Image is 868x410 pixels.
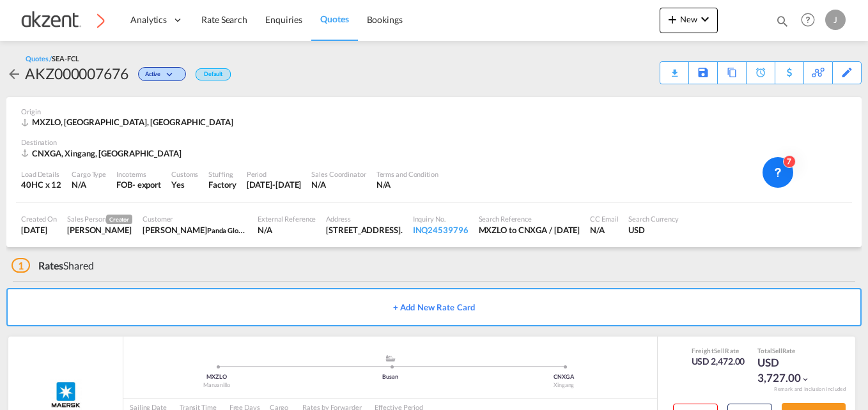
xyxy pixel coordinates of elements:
div: Origin [21,107,847,116]
span: SEA-FCL [52,54,79,63]
div: Change Status Here [128,63,189,84]
div: Address [326,214,402,224]
div: Stuffing [208,169,236,179]
div: FOB [116,179,132,190]
div: Customer [143,214,247,224]
div: Terms and Condition [376,169,438,179]
div: N/A [72,179,106,190]
div: Sales Coordinator [311,169,366,179]
span: Active [145,70,164,82]
img: c72fcea0ad0611ed966209c23b7bd3dd.png [19,6,105,34]
div: Freight Rate [692,346,745,355]
span: Sell [714,347,725,354]
div: Manzanillo [130,381,304,390]
div: Total Rate [757,346,821,355]
span: Rate Search [201,14,247,25]
div: Help [797,9,825,32]
div: MXZLO to CNXGA / 22 Sep 2025 [479,224,580,236]
div: N/A [376,179,438,190]
div: USD 2,472.00 [692,355,745,368]
div: USD 3,727.00 [757,355,821,386]
div: Remark and Inclusion included [764,386,855,393]
div: J [825,10,846,30]
div: Destination [21,137,847,147]
span: Rates [38,259,64,271]
div: Search Currency [628,214,679,224]
div: Load Details [21,169,61,179]
div: icon-magnify [775,14,789,33]
div: Customs [171,169,198,179]
span: Sell [772,347,782,354]
div: Inquiry No. [413,214,469,224]
div: icon-arrow-left [6,63,25,84]
md-icon: icon-download [667,64,682,73]
div: 22 Sep 2025 [21,224,57,236]
div: Save As Template [689,62,717,84]
div: Quotes /SEA-FCL [26,54,79,63]
md-icon: icon-plus 400-fg [665,11,680,27]
div: Default [196,68,231,80]
button: icon-plus 400-fgNewicon-chevron-down [660,8,718,33]
div: MXZLO [130,373,304,381]
div: - export [132,179,161,190]
span: Bookings [367,14,403,25]
div: Search Reference [479,214,580,224]
div: Juana Roque [67,224,132,236]
div: Factory Stuffing [208,179,236,190]
div: N/A [258,224,316,236]
md-icon: icon-chevron-down [697,11,713,27]
div: AKZ000007676 [25,63,128,84]
span: Enquiries [265,14,302,25]
div: 31 Oct 2025 [247,179,302,190]
div: CNXGA, Xingang, Asia Pacific [21,148,185,159]
div: N/A [590,224,618,236]
button: + Add New Rate Card [6,288,862,326]
span: Help [797,9,819,31]
md-icon: icon-arrow-left [6,66,22,82]
span: Analytics [130,13,167,26]
div: USD [628,224,679,236]
span: MXZLO, [GEOGRAPHIC_DATA], [GEOGRAPHIC_DATA] [32,117,233,127]
div: CC Email [590,214,618,224]
div: Cynthia Cheng [143,224,247,236]
span: Quotes [320,13,348,24]
div: Xingang [477,381,651,390]
div: Sales Person [67,214,132,224]
div: RM 206, Building 15, No. 7, SanJianFang South, Chaoyang District, Beijing, P.R.China. [326,224,402,236]
div: Shared [12,259,94,273]
span: Creator [106,215,132,224]
div: Incoterms [116,169,161,179]
div: Created On [21,214,57,224]
md-icon: icon-chevron-down [801,375,810,384]
div: CNXGA [477,373,651,381]
div: 40HC x 12 [21,179,61,190]
div: MXZLO, Manzanillo, Americas [21,116,236,128]
span: 1 [12,258,30,273]
div: External Reference [258,214,316,224]
span: Panda Global([GEOGRAPHIC_DATA]) Co.,Ltd. [207,225,344,235]
md-icon: assets/icons/custom/ship-fill.svg [383,355,398,361]
div: N/A [311,179,366,190]
div: INQ24539796 [413,224,469,236]
div: Busan [304,373,477,381]
md-icon: icon-chevron-down [164,72,179,79]
div: Period [247,169,302,179]
div: Cargo Type [72,169,106,179]
div: Yes [171,179,198,190]
div: Quote PDF is not available at this time [667,62,682,73]
md-icon: icon-magnify [775,14,789,28]
div: Change Status Here [138,67,186,81]
span: New [665,14,713,24]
